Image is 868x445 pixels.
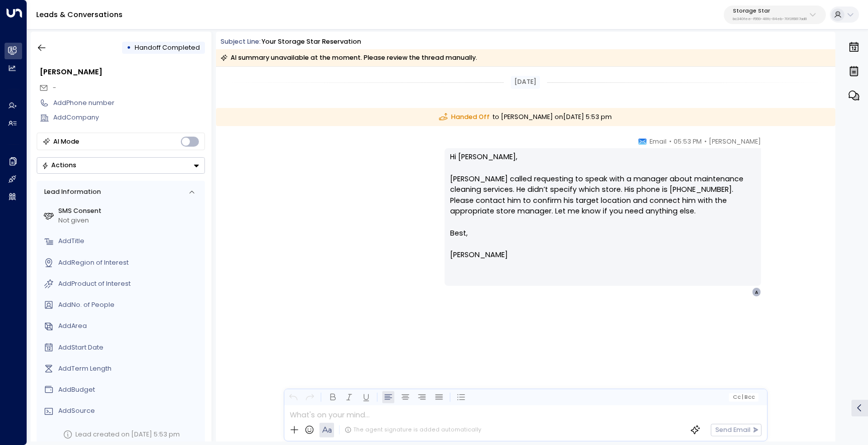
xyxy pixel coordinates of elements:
div: Actions [42,161,76,169]
div: AddBudget [58,385,201,395]
button: Actions [37,157,205,174]
div: AddTerm Length [58,364,201,374]
p: bc340fee-f559-48fc-84eb-70f3f6817ad8 [733,17,807,21]
img: 120_headshot.jpg [765,137,783,155]
div: Your Storage Star Reservation [262,37,361,47]
div: AI summary unavailable at the moment. Please review the thread manually. [221,53,477,63]
p: Hi [PERSON_NAME], [PERSON_NAME] called requesting to speak with a manager about maintenance clean... [450,152,755,228]
span: [PERSON_NAME] [709,137,761,147]
label: SMS Consent [58,206,201,216]
span: Cc Bcc [732,394,755,400]
span: 05:53 PM [674,137,702,147]
div: AddSource [58,406,201,416]
span: • [669,137,672,147]
div: A [752,287,761,296]
div: AI Mode [53,137,79,147]
div: • [127,40,131,56]
span: | [742,394,743,400]
span: Handed Off [439,113,490,122]
div: [DATE] [511,76,540,89]
span: • [704,137,707,147]
div: AddArea [58,321,201,331]
div: to [PERSON_NAME] on [DATE] 5:53 pm [216,108,835,127]
span: - [53,83,56,92]
button: Storage Starbc340fee-f559-48fc-84eb-70f3f6817ad8 [724,6,826,24]
div: AddRegion of Interest [58,258,201,268]
div: Not given [58,216,201,226]
a: Leads & Conversations [36,10,123,20]
span: Best, [450,228,468,239]
button: Cc|Bcc [729,393,758,401]
div: AddStart Date [58,343,201,353]
span: Subject Line: [221,37,261,46]
div: Button group with a nested menu [37,157,205,174]
p: Storage Star [733,8,807,14]
div: Lead Information [41,187,100,197]
div: The agent signature is added automatically [345,426,481,434]
div: AddCompany [53,113,205,123]
div: Lead created on [DATE] 5:53 pm [75,430,180,439]
button: Undo [287,391,299,404]
button: Redo [304,391,316,404]
div: AddNo. of People [58,300,201,310]
div: AddProduct of Interest [58,279,201,289]
span: Handoff Completed [135,43,200,52]
span: Email [649,137,667,147]
span: [PERSON_NAME] [450,250,508,261]
div: AddPhone number [53,98,205,108]
div: AddTitle [58,237,201,246]
div: [PERSON_NAME] [40,67,205,78]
